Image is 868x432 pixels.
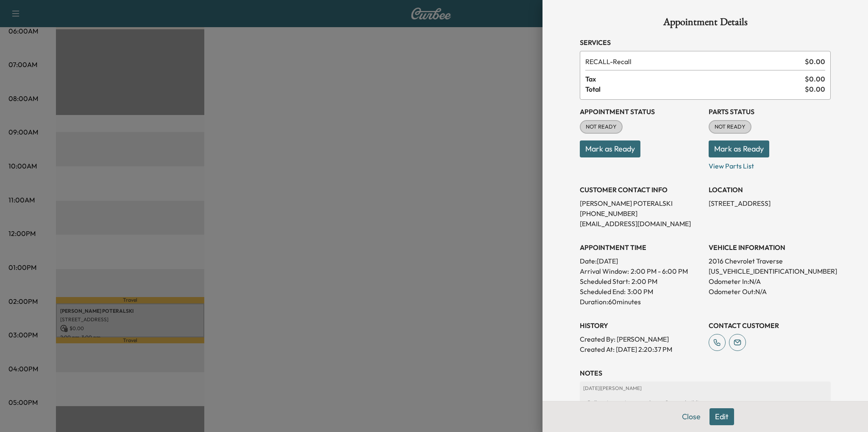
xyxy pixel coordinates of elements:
p: Scheduled Start: [580,276,630,286]
span: Recall [585,56,801,67]
p: View Parts List [709,157,831,171]
h3: VEHICLE INFORMATION [709,242,831,252]
p: Created By : [PERSON_NAME] [580,334,702,344]
p: Scheduled End: [580,286,626,297]
button: Edit [709,408,734,425]
span: $ 0.00 [805,84,825,94]
span: 2:00 PM - 6:00 PM [631,266,688,276]
h3: LOCATION [709,185,831,195]
p: 2:00 PM [632,276,657,286]
span: $ 0.00 [805,74,825,84]
p: [STREET_ADDRESS] [709,198,831,208]
span: Total [585,84,805,94]
h3: CUSTOMER CONTACT INFO [580,185,702,195]
h3: Parts Status [709,107,831,117]
button: Mark as Ready [580,140,640,157]
p: Arrival Window: [580,266,702,276]
span: $ 0.00 [805,56,825,67]
p: Date: [DATE] [580,256,702,266]
div: Call customer to come down. Secure building. [583,395,827,410]
p: [PERSON_NAME] POTERALSKI [580,198,702,208]
h3: APPOINTMENT TIME [580,242,702,252]
span: Tax [585,74,805,84]
h3: History [580,320,702,331]
p: Created At : [DATE] 2:20:37 PM [580,344,702,354]
p: [PHONE_NUMBER] [580,208,702,219]
h3: Appointment Status [580,107,702,117]
p: [EMAIL_ADDRESS][DOMAIN_NAME] [580,219,702,229]
p: Duration: 60 minutes [580,297,702,307]
p: Odometer Out: N/A [709,286,831,297]
button: Mark as Ready [709,140,769,157]
span: NOT READY [709,123,751,131]
p: 2016 Chevrolet Traverse [709,256,831,266]
p: 3:00 PM [627,286,653,297]
span: NOT READY [581,123,622,131]
h3: CONTACT CUSTOMER [709,320,831,331]
p: [US_VEHICLE_IDENTIFICATION_NUMBER] [709,266,831,276]
h3: NOTES [580,368,831,378]
p: [DATE] | [PERSON_NAME] [583,385,827,392]
p: Odometer In: N/A [709,276,831,286]
button: Close [676,408,706,425]
h3: Services [580,37,831,48]
h1: Appointment Details [580,17,831,31]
